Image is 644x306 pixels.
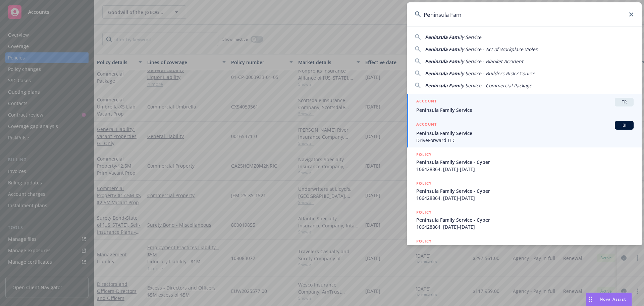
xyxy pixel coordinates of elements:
[425,34,459,40] span: Peninsula Fam
[407,205,642,234] a: POLICYPeninsula Family Service - Cyber106428864, [DATE]-[DATE]
[407,2,642,27] input: Search...
[459,82,532,89] span: ily Service - Commercial Package
[407,117,642,147] a: ACCOUNTBIPeninsula Family ServiceDriveForward LLC
[407,176,642,205] a: POLICYPeninsula Family Service - Cyber106428864, [DATE]-[DATE]
[425,70,459,77] span: Peninsula Fam
[459,70,535,77] span: ily Service - Builders Risk / Course
[425,58,459,64] span: Peninsula Fam
[416,187,634,194] span: Peninsula Family Service - Cyber
[416,223,634,230] span: 106428864, [DATE]-[DATE]
[416,209,432,216] h5: POLICY
[416,151,432,158] h5: POLICY
[459,46,538,52] span: ily Service - Act of Workplace Violen
[407,234,642,263] a: POLICY
[459,58,523,64] span: ily Service - Blanket Accident
[618,99,631,105] span: TR
[416,194,634,202] span: 106428864, [DATE]-[DATE]
[416,106,634,114] span: Peninsula Family Service
[416,137,634,144] span: DriveForward LLC
[416,130,634,137] span: Peninsula Family Service
[416,238,432,245] h5: POLICY
[600,296,626,302] span: Nova Assist
[618,122,631,128] span: BI
[459,34,481,40] span: ily Service
[416,166,634,173] span: 106428864, [DATE]-[DATE]
[586,293,594,306] div: Drag to move
[416,98,437,106] h5: ACCOUNT
[586,293,632,306] button: Nova Assist
[425,82,459,89] span: Peninsula Fam
[407,94,642,117] a: ACCOUNTTRPeninsula Family Service
[416,180,432,187] h5: POLICY
[416,216,634,223] span: Peninsula Family Service - Cyber
[416,159,634,166] span: Peninsula Family Service - Cyber
[407,147,642,176] a: POLICYPeninsula Family Service - Cyber106428864, [DATE]-[DATE]
[416,121,437,129] h5: ACCOUNT
[425,46,459,52] span: Peninsula Fam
